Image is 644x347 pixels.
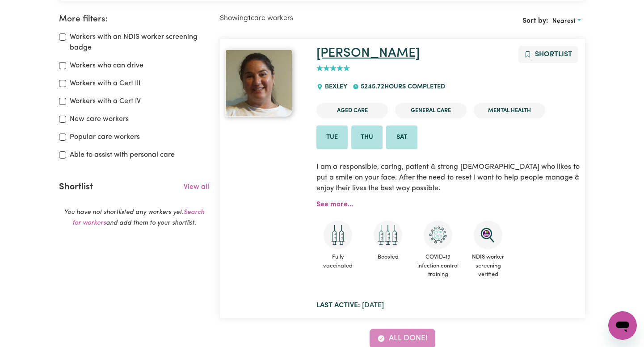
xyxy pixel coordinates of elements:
li: Available on Sat [386,125,417,150]
span: NDIS worker screening verified [467,249,509,282]
em: You have not shortlisted any workers yet. and add them to your shortlist. [64,209,204,226]
div: add rating by typing an integer from 0 to 5 or pressing arrow keys [316,63,350,74]
a: [PERSON_NAME] [316,47,420,60]
label: Workers with a Cert III [70,78,140,89]
b: 1 [248,15,251,22]
label: Able to assist with personal care [70,150,175,160]
h2: Shortlist [59,182,93,192]
iframe: Button to launch messaging window [608,311,637,340]
div: BEXLEY [316,75,352,99]
span: Shortlist [535,51,572,58]
label: Workers with a Cert IV [70,96,141,107]
div: 5245.72 hours completed [353,75,450,99]
li: Mental Health [474,103,545,118]
b: Last active: [316,302,360,309]
span: Sort by: [522,17,548,25]
a: MARIA [225,50,306,117]
a: See more... [316,201,353,208]
label: Popular care workers [70,132,140,142]
h2: Showing care workers [220,14,402,23]
img: Care and support worker has received 2 doses of COVID-19 vaccine [324,221,352,249]
img: NDIS Worker Screening Verified [474,221,502,249]
span: Boosted [366,249,409,265]
p: I am a responsible, caring, patient & strong [DEMOGRAPHIC_DATA] who likes to put a smile on your ... [316,156,579,199]
label: Workers who can drive [70,60,143,71]
img: CS Academy: COVID-19 Infection Control Training course completed [424,221,452,249]
button: Add to shortlist [518,46,578,63]
li: Available on Tue [316,125,348,150]
img: Care and support worker has received booster dose of COVID-19 vaccination [374,221,402,249]
button: Sort search results [548,14,585,28]
li: Aged Care [316,103,388,118]
span: COVID-19 infection control training [417,249,459,282]
h2: More filters: [59,14,209,25]
label: Workers with an NDIS worker screening badge [70,32,209,53]
li: Available on Thu [351,125,383,150]
img: View MARIA's profile [225,50,292,117]
a: View all [184,184,209,191]
label: New care workers [70,114,129,125]
span: [DATE] [316,302,384,309]
span: Nearest [552,18,576,25]
li: General Care [395,103,467,118]
span: Fully vaccinated [316,249,359,273]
